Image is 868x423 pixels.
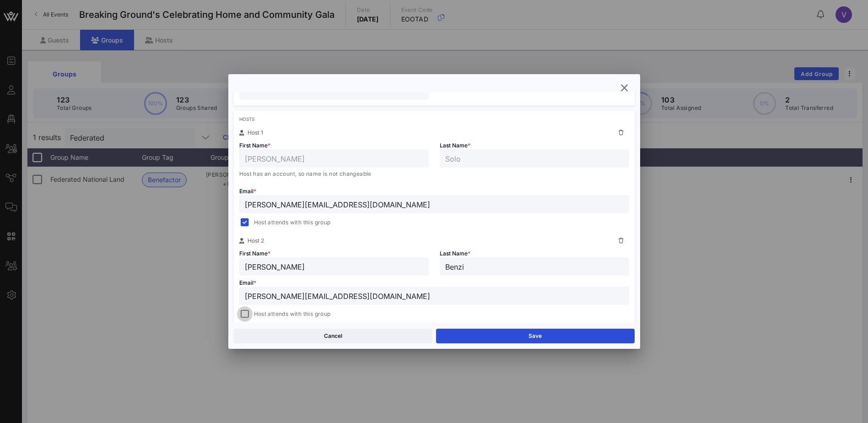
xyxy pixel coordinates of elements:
span: Host has an account, so name is not changeable [239,170,372,177]
span: Email [239,279,256,286]
button: Save [436,329,635,343]
span: Last Name [440,250,470,257]
span: Host 1 [248,129,263,136]
span: First Name [239,250,270,257]
span: First Name [239,142,270,149]
span: Host attends with this group [254,309,331,319]
div: Hosts [239,116,629,122]
button: Cancel [234,329,432,343]
span: Host 2 [248,237,264,244]
span: Host attends with this group [254,218,331,227]
span: Last Name [440,142,470,149]
span: Email [239,188,256,195]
